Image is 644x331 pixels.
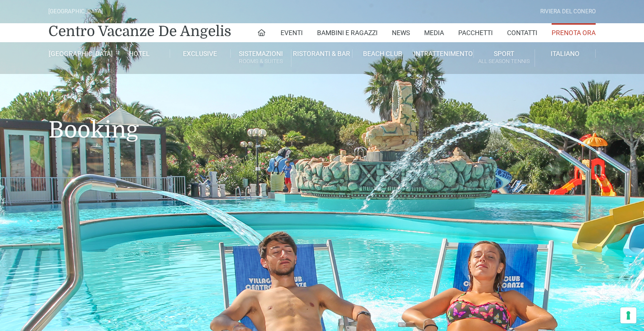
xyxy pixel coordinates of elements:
[413,49,474,58] a: Intrattenimento
[535,49,596,58] a: Italiano
[48,74,596,157] h1: Booking
[109,49,170,58] a: Hotel
[231,57,291,66] small: Rooms & Suites
[392,23,410,42] a: News
[507,23,537,42] a: Contatti
[474,49,535,67] a: SportAll Season Tennis
[48,7,103,16] div: [GEOGRAPHIC_DATA]
[552,23,596,42] a: Prenota Ora
[424,23,444,42] a: Media
[317,23,378,42] a: Bambini e Ragazzi
[620,307,636,323] button: Le tue preferenze relative al consenso per le tecnologie di tracciamento
[353,49,413,58] a: Beach Club
[458,23,493,42] a: Pacchetti
[474,57,534,66] small: All Season Tennis
[48,22,231,41] a: Centro Vacanze De Angelis
[551,50,580,57] span: Italiano
[281,23,303,42] a: Eventi
[291,49,352,58] a: Ristoranti & Bar
[170,49,231,58] a: Exclusive
[48,49,109,58] a: [GEOGRAPHIC_DATA]
[231,49,291,67] a: SistemazioniRooms & Suites
[540,7,596,16] div: Riviera Del Conero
